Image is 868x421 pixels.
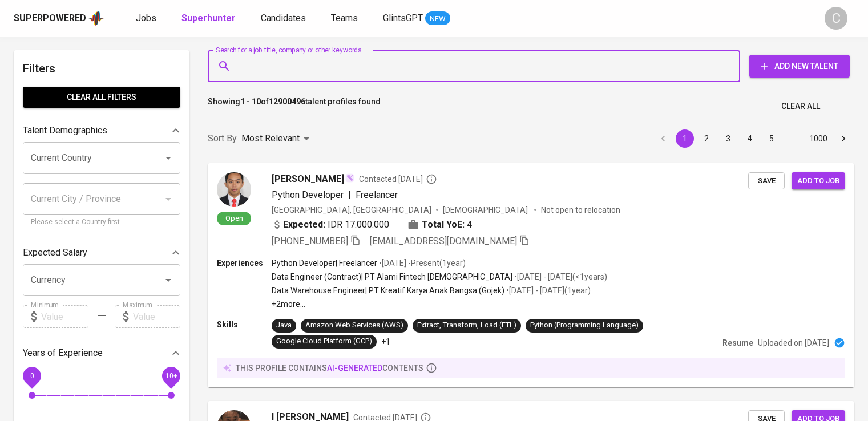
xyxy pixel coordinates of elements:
[272,257,377,269] p: Python Developer | Freelancer
[331,11,360,26] a: Teams
[272,172,344,186] span: [PERSON_NAME]
[272,204,431,216] div: [GEOGRAPHIC_DATA], [GEOGRAPHIC_DATA]
[697,129,716,148] button: Go to page 2
[217,319,272,330] p: Skills
[749,55,850,78] button: Add New Talent
[14,12,86,25] div: Superpowered
[825,7,847,30] div: C
[241,132,300,145] p: Most Relevant
[23,246,87,260] p: Expected Salary
[208,132,237,145] p: Sort By
[762,129,781,148] button: Go to page 5
[217,257,272,269] p: Experiences
[834,129,853,148] button: Go to next page
[370,236,517,246] span: [EMAIL_ADDRESS][DOMAIN_NAME]
[31,217,172,228] p: Please select a Country first
[348,188,351,202] span: |
[32,90,171,104] span: Clear All filters
[417,320,516,331] div: Extract, Transform, Load (ETL)
[443,204,530,216] span: [DEMOGRAPHIC_DATA]
[208,96,381,117] p: Showing of talent profiles found
[422,218,465,232] b: Total YoE:
[359,173,437,185] span: Contacted [DATE]
[467,218,472,232] span: 4
[356,189,398,200] span: Freelancer
[14,10,104,27] a: Superpoweredapp logo
[305,320,403,331] div: Amazon Web Services (AWS)
[806,129,831,148] button: Go to page 1000
[221,213,248,223] span: Open
[23,124,107,137] p: Talent Demographics
[272,285,504,296] p: Data Warehouse Engineer | PT Kreatif Karya Anak Bangsa (Gojek)
[383,11,450,26] a: GlintsGPT NEW
[208,163,854,387] a: Open[PERSON_NAME]Contacted [DATE]Python Developer|Freelancer[GEOGRAPHIC_DATA], [GEOGRAPHIC_DATA][...
[160,150,176,166] button: Open
[181,11,238,26] a: Superhunter
[272,189,344,200] span: Python Developer
[777,96,825,117] button: Clear All
[504,285,591,296] p: • [DATE] - [DATE] ( 1 year )
[133,305,180,328] input: Value
[23,346,103,360] p: Years of Experience
[652,129,854,148] nav: pagination navigation
[88,10,104,27] img: app logo
[241,128,313,149] div: Most Relevant
[383,13,423,23] span: GlintsGPT
[136,13,156,23] span: Jobs
[23,59,180,78] h6: Filters
[272,271,512,282] p: Data Engineer (Contract) | PT Alami Fintech [DEMOGRAPHIC_DATA]
[160,272,176,288] button: Open
[741,129,759,148] button: Go to page 4
[41,305,88,328] input: Value
[426,173,437,185] svg: By Batam recruiter
[676,129,694,148] button: page 1
[261,11,308,26] a: Candidates
[530,320,639,331] div: Python (Programming Language)
[781,99,820,114] span: Clear All
[758,337,829,349] p: Uploaded on [DATE]
[23,342,180,365] div: Years of Experience
[748,172,785,190] button: Save
[240,97,261,106] b: 1 - 10
[541,204,620,216] p: Not open to relocation
[236,362,423,374] p: this profile contains contents
[136,11,159,26] a: Jobs
[327,363,382,373] span: AI-generated
[754,175,779,188] span: Save
[23,119,180,142] div: Talent Demographics
[272,236,348,246] span: [PHONE_NUMBER]
[181,13,236,23] b: Superhunter
[23,87,180,108] button: Clear All filters
[269,97,305,106] b: 12900496
[165,372,177,380] span: 10+
[512,271,607,282] p: • [DATE] - [DATE] ( <1 years )
[283,218,325,232] b: Expected:
[272,298,607,310] p: +2 more ...
[425,13,450,25] span: NEW
[758,59,841,74] span: Add New Talent
[30,372,34,380] span: 0
[377,257,466,269] p: • [DATE] - Present ( 1 year )
[331,13,358,23] span: Teams
[272,218,389,232] div: IDR 17.000.000
[276,336,372,347] div: Google Cloud Platform (GCP)
[345,173,354,183] img: magic_wand.svg
[797,175,839,188] span: Add to job
[23,241,180,264] div: Expected Salary
[217,172,251,207] img: 77274a72eb6b91df986c1ddc1489ec2d.jpg
[784,133,802,144] div: …
[719,129,737,148] button: Go to page 3
[261,13,306,23] span: Candidates
[276,320,292,331] div: Java
[792,172,845,190] button: Add to job
[722,337,753,349] p: Resume
[381,336,390,347] p: +1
